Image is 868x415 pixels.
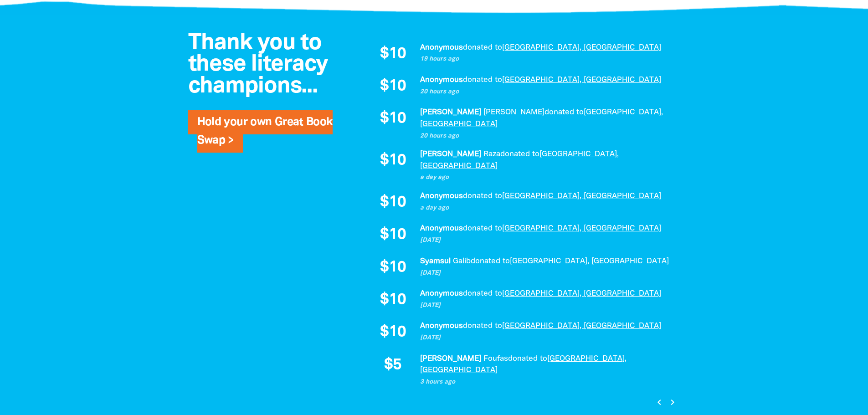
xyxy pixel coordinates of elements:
[420,132,671,141] p: 20 hours ago
[666,396,678,409] button: Next page
[420,355,481,362] em: [PERSON_NAME]
[420,236,671,245] p: [DATE]
[380,292,406,308] span: $10
[502,44,661,51] a: [GEOGRAPHIC_DATA], [GEOGRAPHIC_DATA]
[463,77,502,83] span: donated to
[420,151,619,169] a: [GEOGRAPHIC_DATA], [GEOGRAPHIC_DATA]
[420,44,463,51] em: Anonymous
[420,109,481,116] em: [PERSON_NAME]
[471,258,510,265] span: donated to
[544,109,584,116] span: donated to
[420,333,671,343] p: [DATE]
[420,193,463,200] em: Anonymous
[420,269,671,278] p: [DATE]
[420,258,451,265] em: Syamsul
[370,42,671,401] div: Donation stream
[380,260,406,276] span: $10
[502,77,661,83] a: [GEOGRAPHIC_DATA], [GEOGRAPHIC_DATA]
[420,151,481,158] em: [PERSON_NAME]
[380,111,406,127] span: $10
[463,290,502,297] span: donated to
[188,33,328,97] span: Thank you to these literacy champions...
[384,358,401,373] span: $5
[667,397,678,408] i: chevron_right
[420,225,463,232] em: Anonymous
[463,44,502,51] span: donated to
[483,109,544,116] em: [PERSON_NAME]
[197,117,333,146] a: Hold your own Great Book Swap >
[380,153,406,169] span: $10
[420,204,671,213] p: a day ago
[420,323,463,329] em: Anonymous
[370,42,671,401] div: Paginated content
[463,193,502,200] span: donated to
[420,77,463,83] em: Anonymous
[420,378,671,387] p: 3 hours ago
[420,290,463,297] em: Anonymous
[380,227,406,243] span: $10
[420,301,671,310] p: [DATE]
[380,195,406,210] span: $10
[483,151,500,158] em: Raza
[420,173,671,182] p: a day ago
[420,109,663,128] a: [GEOGRAPHIC_DATA], [GEOGRAPHIC_DATA]
[463,323,502,329] span: donated to
[380,325,406,340] span: $10
[502,225,661,232] a: [GEOGRAPHIC_DATA], [GEOGRAPHIC_DATA]
[510,258,669,265] a: [GEOGRAPHIC_DATA], [GEOGRAPHIC_DATA]
[654,397,665,408] i: chevron_left
[453,258,471,265] em: Galib
[420,87,671,97] p: 20 hours ago
[463,225,502,232] span: donated to
[502,323,661,329] a: [GEOGRAPHIC_DATA], [GEOGRAPHIC_DATA]
[380,46,406,62] span: $10
[654,396,666,409] button: Previous page
[483,355,508,362] em: Foufas
[380,79,406,94] span: $10
[508,355,547,362] span: donated to
[420,55,671,64] p: 19 hours ago
[500,151,539,158] span: donated to
[502,290,661,297] a: [GEOGRAPHIC_DATA], [GEOGRAPHIC_DATA]
[502,193,661,200] a: [GEOGRAPHIC_DATA], [GEOGRAPHIC_DATA]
